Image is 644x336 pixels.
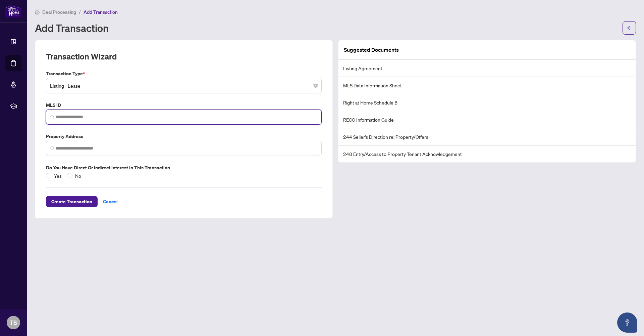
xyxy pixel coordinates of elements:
[50,115,54,119] img: search_icon
[338,111,636,128] li: RECO Information Guide
[72,172,84,179] span: No
[46,196,98,207] button: Create Transaction
[46,51,117,62] h2: Transaction Wizard
[46,133,322,140] label: Property Address
[10,318,17,327] span: TS
[338,77,636,94] li: MLS Data Information Sheet
[627,26,632,30] span: arrow-left
[46,70,322,77] label: Transaction Type
[79,8,81,16] li: /
[46,164,322,171] label: Do you have direct or indirect interest in this transaction
[51,196,92,207] span: Create Transaction
[42,9,76,15] span: Deal Processing
[344,46,399,54] article: Suggested Documents
[50,146,54,150] img: search_icon
[338,128,636,145] li: 244 Seller’s Direction re: Property/Offers
[35,23,109,33] h1: Add Transaction
[35,10,40,14] span: home
[338,60,636,77] li: Listing Agreement
[103,196,118,207] span: Cancel
[84,9,118,15] span: Add Transaction
[50,79,318,92] span: Listing - Lease
[314,84,318,88] span: close-circle
[617,312,637,333] button: Open asap
[51,172,64,179] span: Yes
[338,94,636,111] li: Right at Home Schedule B
[46,101,322,109] label: MLS ID
[5,5,21,17] img: logo
[98,196,123,207] button: Cancel
[338,145,636,162] li: 248 Entry/Access to Property Tenant Acknowledgement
